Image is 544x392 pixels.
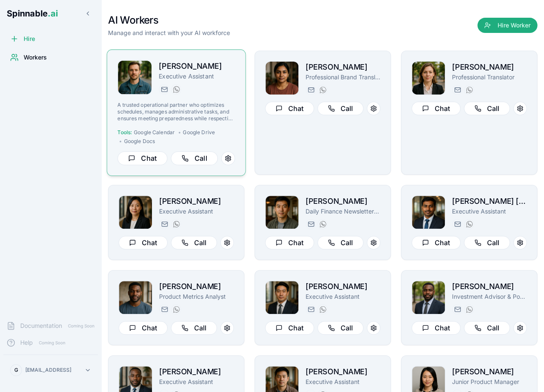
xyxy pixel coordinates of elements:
h2: [PERSON_NAME] [159,195,234,207]
button: Chat [119,321,168,335]
button: Send email to vusi.yusuf@getspinnable.ai [452,304,462,314]
button: Send email to justin.cho@getspinnable.ai [306,304,316,314]
img: Seok-jin Tanaka [265,196,298,229]
h2: [PERSON_NAME] [306,366,380,378]
button: Hire Worker [477,18,537,33]
button: WhatsApp [464,85,474,95]
h2: [PERSON_NAME] [452,61,527,73]
span: G [14,367,18,373]
button: Send email to seok-jin.tanaka@getspinnable.ai [306,219,316,229]
p: A trusted operational partner who optimizes schedules, manages administrative tasks, and ensures ... [117,101,235,122]
span: • [178,129,181,136]
span: Google Calendar [134,129,175,136]
p: [EMAIL_ADDRESS] [25,367,71,373]
p: Manage and interact with your AI workforce [108,29,230,37]
h2: [PERSON_NAME] [452,281,527,292]
span: Tools: [117,129,132,136]
img: Sérgio Dave [412,196,445,229]
button: Call [171,151,218,165]
h2: [PERSON_NAME] [306,281,380,292]
button: Call [171,236,217,249]
span: Coming Soon [65,322,97,330]
a: Hire Worker [477,22,537,30]
button: Call [317,102,363,115]
p: Product Metrics Analyst [159,292,234,301]
button: Chat [411,236,460,249]
button: Call [464,321,510,335]
button: Send email to olivia.da.silva@getspinnable.ai [306,85,316,95]
button: Call [171,321,217,335]
p: Junior Product Manager [452,378,527,386]
h2: [PERSON_NAME] [159,60,235,73]
img: WhatsApp [319,306,326,313]
h2: [PERSON_NAME] [452,366,527,378]
button: WhatsApp [317,304,327,314]
button: Call [464,102,510,115]
span: .ai [48,8,58,19]
span: Spinnable [7,8,58,19]
span: • [119,138,122,144]
img: WhatsApp [466,221,473,227]
img: Justin Cho [265,281,298,314]
img: WhatsApp [466,306,473,313]
button: Call [464,236,510,249]
span: Workers [24,53,47,62]
button: Call [317,321,363,335]
button: Send email to joão.nelson@getspinnable.ai [159,84,169,95]
button: WhatsApp [464,219,474,229]
h2: [PERSON_NAME] [306,61,380,73]
button: Chat [265,236,314,249]
img: WhatsApp [466,87,473,93]
button: Call [317,236,363,249]
button: Chat [265,321,314,335]
span: Google Docs [124,138,155,144]
p: Investment Advisor & Portfolio Manager [452,292,527,301]
span: Documentation [20,322,62,330]
button: WhatsApp [317,219,327,229]
p: Executive Assistant [159,378,234,386]
p: Professional Translator [452,73,527,81]
button: WhatsApp [171,219,181,229]
p: Daily Finance Newsletter Specialist [306,207,380,216]
img: WhatsApp [173,306,180,313]
span: Google Drive [183,129,214,136]
button: Send email to jade.moreau@getspinnable.ai [452,85,462,95]
img: WhatsApp [173,221,180,227]
button: Chat [119,236,168,249]
img: Grace Salazar [119,196,152,229]
button: WhatsApp [317,85,327,95]
p: Executive Assistant [452,207,527,216]
img: WhatsApp [319,87,326,93]
button: WhatsApp [464,304,474,314]
h2: [PERSON_NAME] [159,281,234,292]
img: Jade Moreau [412,62,445,95]
p: Executive Assistant [306,292,380,301]
button: Send email to adam.bianchi@getspinnable.ai [159,304,169,314]
button: Send email to grace.salazar@getspinnable.ai [159,219,169,229]
span: Coming Soon [36,339,68,347]
img: Vusi Yusuf [412,281,445,314]
button: WhatsApp [171,304,181,314]
button: Send email to sérgio.dave@getspinnable.ai [452,219,462,229]
p: Executive Assistant [306,378,380,386]
img: WhatsApp [319,221,326,227]
button: WhatsApp [171,84,181,95]
button: G[EMAIL_ADDRESS] [7,362,95,378]
button: Chat [411,321,460,335]
img: Olivia da Silva [265,62,298,95]
p: Professional Brand Translator [306,73,380,81]
img: João Nelson [118,61,152,95]
img: WhatsApp [173,86,180,93]
button: Chat [265,102,314,115]
h2: [PERSON_NAME] [PERSON_NAME] [452,195,527,207]
h2: [PERSON_NAME] [159,366,234,378]
span: Help [20,338,33,347]
h2: [PERSON_NAME] [306,195,380,207]
button: Chat [411,102,460,115]
p: Executive Assistant [159,207,234,216]
button: Chat [117,151,167,165]
img: Adam Bianchi [119,281,152,314]
p: Executive Assistant [159,72,235,81]
h1: AI Workers [108,14,230,27]
span: Hire [24,35,35,43]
